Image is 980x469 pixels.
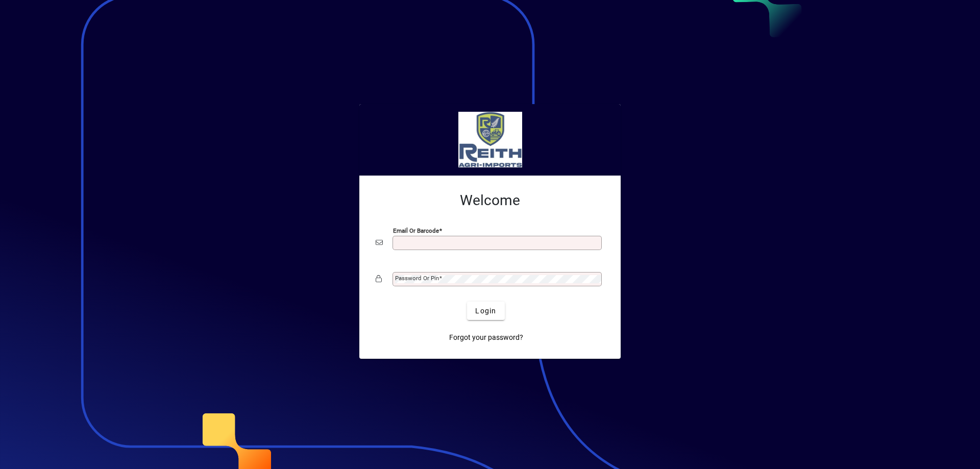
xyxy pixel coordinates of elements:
mat-label: Email or Barcode [393,227,439,234]
span: Login [475,306,496,316]
mat-label: Password or Pin [395,275,439,282]
a: Forgot your password? [445,328,527,347]
span: Forgot your password? [449,332,523,343]
button: Login [467,302,504,320]
h2: Welcome [376,192,604,209]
